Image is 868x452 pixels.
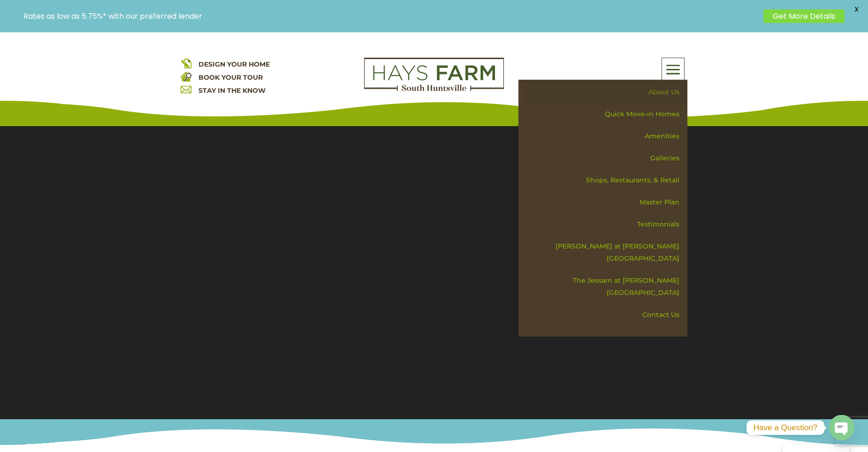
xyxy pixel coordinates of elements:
p: Rates as low as 5.75%* with our preferred lender [23,12,759,21]
a: hays farm homes huntsville development [364,85,504,93]
a: Contact Us [525,304,687,326]
a: About Us [525,81,687,103]
a: The Jessam at [PERSON_NAME][GEOGRAPHIC_DATA] [525,270,687,304]
a: STAY IN THE KNOW [198,86,266,95]
span: X [849,2,863,16]
a: Testimonials [525,213,687,235]
a: BOOK YOUR TOUR [198,73,263,82]
a: Get More Details [763,9,845,23]
a: Shops, Restaurants, & Retail [525,169,687,191]
a: Amenities [525,125,687,147]
a: Galleries [525,147,687,169]
a: Quick Move-in Homes [525,103,687,125]
a: DESIGN YOUR HOME [198,60,270,68]
a: [PERSON_NAME] at [PERSON_NAME][GEOGRAPHIC_DATA] [525,235,687,270]
img: Logo [364,58,504,91]
a: Master Plan [525,191,687,213]
img: book your home tour [181,71,191,82]
img: design your home [181,58,191,68]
